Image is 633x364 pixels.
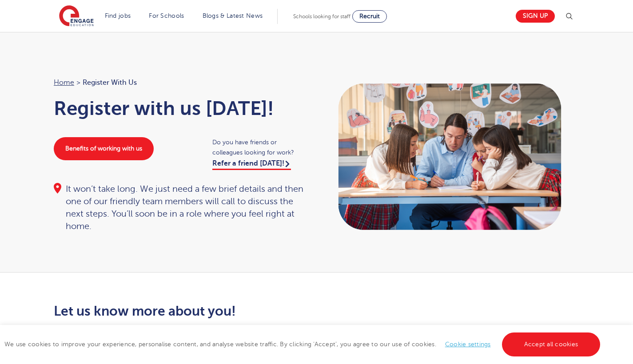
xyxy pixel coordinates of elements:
a: Blogs & Latest News [203,12,263,19]
img: Engage Education [59,5,94,28]
a: Home [54,79,74,87]
nav: breadcrumb [54,77,308,88]
a: Refer a friend [DATE]! [212,159,291,170]
span: Recruit [359,13,380,20]
h1: Register with us [DATE]! [54,97,308,119]
h2: Let us know more about you! [54,304,400,319]
span: Schools looking for staff [293,13,350,20]
a: Cookie settings [445,341,491,348]
span: Do you have friends or colleagues looking for work? [212,137,308,158]
a: Benefits of working with us [54,137,154,160]
span: We use cookies to improve your experience, personalise content, and analyse website traffic. By c... [4,341,602,348]
a: Find jobs [105,12,131,19]
a: For Schools [149,12,184,19]
span: > [76,79,80,87]
div: It won’t take long. We just need a few brief details and then one of our friendly team members wi... [54,183,308,233]
a: Recruit [352,10,387,23]
span: Register with us [83,77,137,88]
a: Accept all cookies [502,332,601,356]
a: Sign up [516,10,555,23]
